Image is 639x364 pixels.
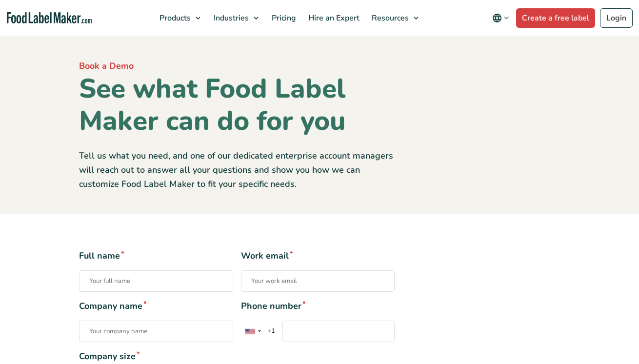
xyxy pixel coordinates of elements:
a: Login [600,8,633,28]
button: Change language [485,8,516,28]
span: Resources [369,13,410,23]
span: Work email [241,249,395,263]
input: Company name* [79,321,233,342]
input: Phone number* List of countries+1 [282,321,395,342]
span: Hire an Expert [305,13,360,23]
a: Create a free label [516,8,595,28]
input: Work email* [241,270,395,292]
span: Products [157,13,192,23]
span: Pricing [269,13,297,23]
input: Full name* [79,270,233,292]
p: Tell us what you need, and one of our dedicated enterprise account managers will reach out to ans... [79,149,395,191]
a: Food Label Maker homepage [7,12,92,23]
span: Book a Demo [79,60,134,72]
span: Company name [79,300,233,313]
span: Industries [211,13,250,23]
span: Phone number [241,300,395,313]
span: Company size [79,350,395,363]
span: +1 [263,326,280,336]
span: Full name [79,249,233,263]
h1: See what Food Label Maker can do for you [79,73,395,137]
div: United States: +1 [241,321,264,342]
